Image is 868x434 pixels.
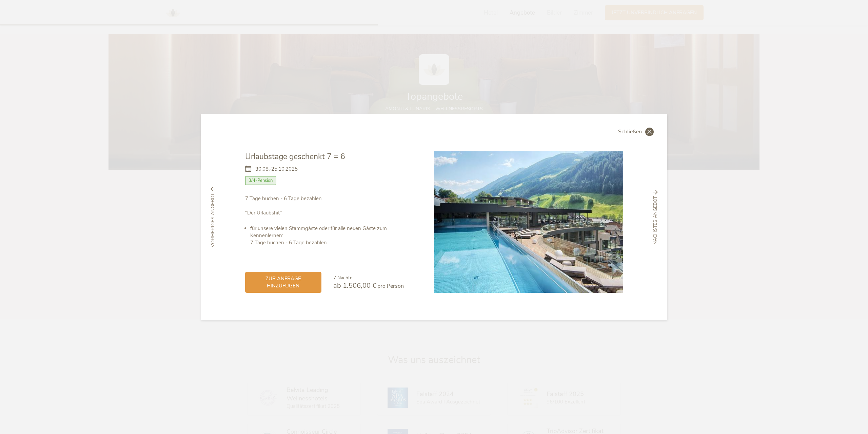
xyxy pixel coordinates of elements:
[377,282,404,290] span: pro Person
[245,151,345,162] span: Urlaubstage geschenkt 7 = 6
[255,166,298,173] span: 30.08.-25.10.2025
[245,176,277,185] span: 3/4-Pension
[618,129,642,134] span: Schließen
[210,193,216,247] span: vorheriges Angebot
[245,209,282,216] strong: "Der Urlaubshit"
[252,275,315,289] span: zur Anfrage hinzufügen
[250,225,404,246] li: für unsere vielen Stammgäste oder für alle neuen Gäste zum Kennenlernen: 7 Tage buchen - 6 Tage b...
[434,151,623,293] img: Urlaubstage geschenkt 7 = 6
[652,196,659,244] span: nächstes Angebot
[333,275,352,281] span: 7 Nächte
[333,281,376,290] span: ab 1.506,00 €
[245,195,404,216] p: 7 Tage buchen - 6 Tage bezahlen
